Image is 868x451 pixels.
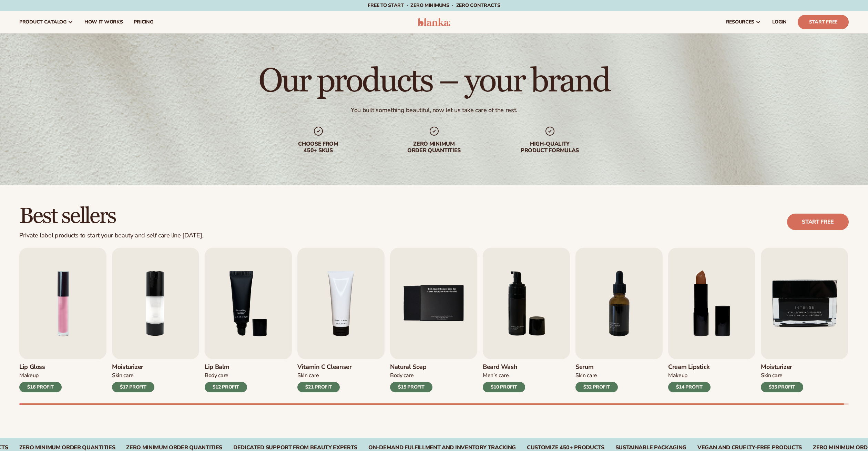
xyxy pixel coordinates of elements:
[274,141,362,154] div: Choose from 450+ Skus
[126,444,222,451] div: Zero Minimum Order QuantitieS
[205,363,247,371] h3: Lip Balm
[297,363,352,371] h3: Vitamin C Cleanser
[351,106,517,114] div: You built something beautiful, now let us take care of the rest.
[575,382,618,392] div: $32 PROFIT
[390,141,478,154] div: Zero minimum order quantities
[390,248,477,392] a: 5 / 9
[19,363,62,371] h3: Lip Gloss
[483,372,525,379] div: Men’s Care
[19,248,106,392] a: 1 / 9
[761,363,803,371] h3: Moisturizer
[726,19,754,25] span: resources
[798,15,849,29] a: Start Free
[575,372,618,379] div: Skin Care
[483,248,570,392] a: 6 / 9
[418,18,450,26] img: logo
[506,141,594,154] div: High-quality product formulas
[615,444,686,451] div: SUSTAINABLE PACKAGING
[483,382,525,392] div: $10 PROFIT
[297,382,340,392] div: $21 PROFIT
[761,372,803,379] div: Skin Care
[297,372,352,379] div: Skin Care
[19,382,62,392] div: $16 PROFIT
[112,248,199,392] a: 2 / 9
[761,382,803,392] div: $35 PROFIT
[112,372,154,379] div: Skin Care
[128,11,159,33] a: pricing
[14,11,79,33] a: product catalog
[668,382,711,392] div: $14 PROFIT
[134,19,153,25] span: pricing
[19,205,203,228] h2: Best sellers
[205,372,247,379] div: Body Care
[205,248,292,392] a: 3 / 9
[767,11,792,33] a: LOGIN
[19,372,62,379] div: Makeup
[79,11,129,33] a: How It Works
[19,19,67,25] span: product catalog
[668,248,755,392] a: 8 / 9
[258,65,610,98] h1: Our products – your brand
[112,382,154,392] div: $17 PROFIT
[761,248,848,392] a: 9 / 9
[390,363,432,371] h3: Natural Soap
[483,363,525,371] h3: Beard Wash
[787,214,849,230] a: Start free
[575,363,618,371] h3: Serum
[19,232,203,239] div: Private label products to start your beauty and self care line [DATE].
[697,444,802,451] div: VEGAN AND CRUELTY-FREE PRODUCTS
[297,248,385,392] a: 4 / 9
[390,372,432,379] div: Body Care
[368,2,500,9] span: Free to start · ZERO minimums · ZERO contracts
[527,444,604,451] div: CUSTOMIZE 450+ PRODUCTS
[721,11,767,33] a: resources
[772,19,787,25] span: LOGIN
[368,444,516,451] div: On-Demand Fulfillment and Inventory Tracking
[112,363,154,371] h3: Moisturizer
[19,444,115,451] div: Zero Minimum Order QuantitieS
[668,372,711,379] div: Makeup
[233,444,357,451] div: Dedicated Support From Beauty Experts
[84,19,123,25] span: How It Works
[390,382,432,392] div: $15 PROFIT
[668,363,711,371] h3: Cream Lipstick
[575,248,663,392] a: 7 / 9
[205,382,247,392] div: $12 PROFIT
